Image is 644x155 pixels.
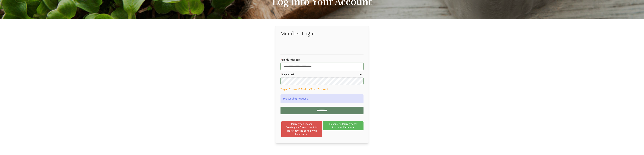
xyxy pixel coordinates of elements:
iframe: Sign in with Google Button [279,43,318,50]
label: Email Address [280,58,364,62]
span: Create your free account to start chatting online with local farms [284,126,320,136]
a: Microgreen SeekerCreate your free account to start chatting online with local farms [281,121,322,137]
div: Processing Request... [280,94,364,103]
span: List Your Farm Now [332,126,354,129]
h2: Member Login [280,31,364,36]
a: Forgot Password? Click to Reset Password [280,88,328,90]
label: Password [280,73,364,76]
a: Do you sell Microgreens?List Your Farm Now [323,121,364,130]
